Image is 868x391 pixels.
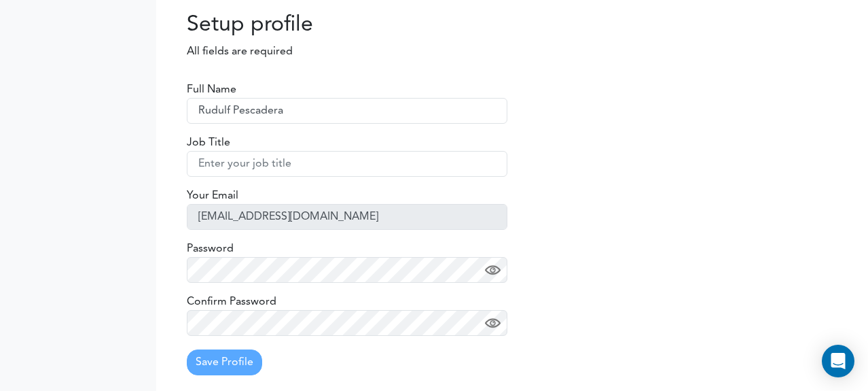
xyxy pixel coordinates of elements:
label: Password [187,241,234,257]
label: Your Email [187,188,238,204]
label: Full Name [187,82,236,98]
input: Enter your email address [187,204,507,230]
h2: Setup profile [166,12,383,38]
button: Save Profile [187,350,262,375]
img: eye.png [485,316,501,331]
label: Job Title [187,135,230,151]
label: Confirm Password [187,294,276,310]
input: Enter your full name [187,98,507,124]
img: eye.png [485,262,501,278]
p: All fields are required [166,44,383,60]
input: Enter your job title [187,151,507,177]
div: Open Intercom Messenger [822,345,854,377]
